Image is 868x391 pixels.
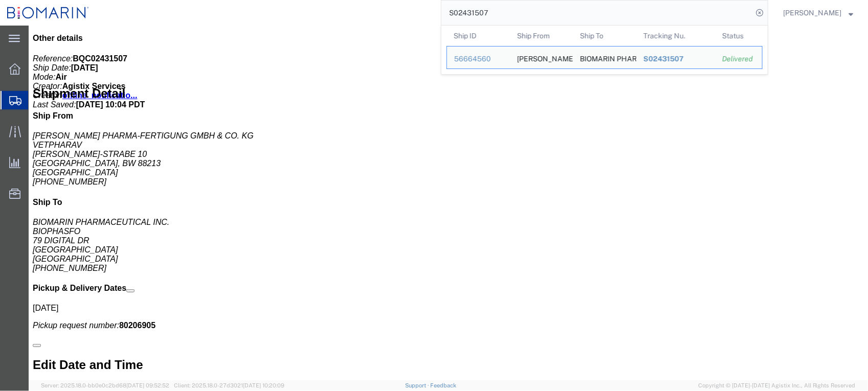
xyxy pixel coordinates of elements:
[7,5,89,20] img: logo
[447,26,510,46] th: Ship ID
[698,381,856,390] span: Copyright © [DATE]-[DATE] Agistix Inc., All Rights Reserved
[783,7,841,18] span: Carrie Lai
[454,54,503,64] div: 56664560
[41,382,169,388] span: Server: 2025.18.0-bb0e0c2bd68
[643,55,684,63] span: S02431507
[783,7,854,19] button: [PERSON_NAME]
[126,382,169,388] span: [DATE] 09:52:52
[441,1,752,25] input: Search for shipment number, reference number
[431,382,457,388] a: Feedback
[405,382,431,388] a: Support
[447,26,768,74] table: Search Results
[29,26,868,380] iframe: FS Legacy Container
[722,54,755,64] div: Delivered
[580,47,629,68] div: BIOMARIN PHARMACEUTICAL INC.
[243,382,284,388] span: [DATE] 10:20:09
[636,26,716,46] th: Tracking Nu.
[715,26,763,46] th: Status
[573,26,636,46] th: Ship To
[517,47,566,68] div: VETTER PHARMA-FERTIGUNG GMBH & CO. KG
[510,26,573,46] th: Ship From
[643,54,708,64] div: S02431507
[174,382,284,388] span: Client: 2025.18.0-27d3021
